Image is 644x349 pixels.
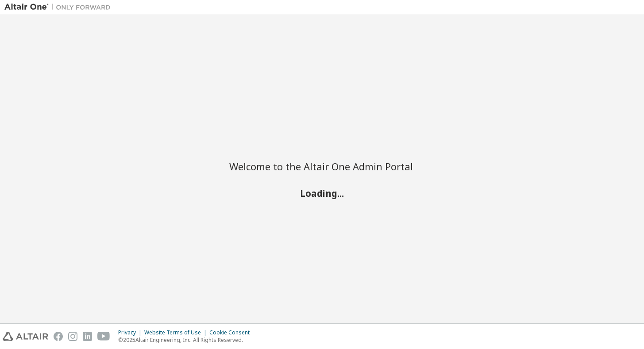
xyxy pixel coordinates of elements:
img: youtube.svg [97,332,110,341]
img: altair_logo.svg [3,332,48,341]
img: linkedin.svg [83,332,92,341]
img: instagram.svg [68,332,77,341]
div: Cookie Consent [209,329,255,336]
div: Privacy [118,329,144,336]
img: facebook.svg [54,332,63,341]
div: Website Terms of Use [144,329,209,336]
img: Altair One [4,3,115,12]
h2: Welcome to the Altair One Admin Portal [229,160,415,173]
h2: Loading... [229,187,415,199]
p: © 2025 Altair Engineering, Inc. All Rights Reserved. [118,336,255,344]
